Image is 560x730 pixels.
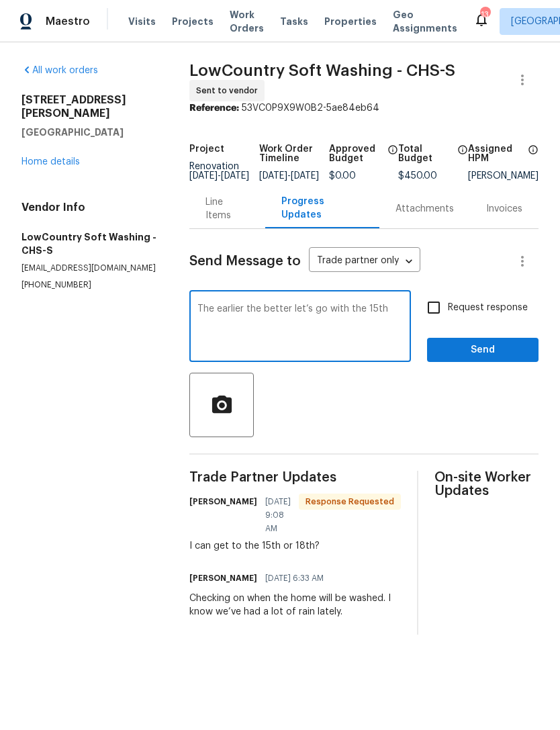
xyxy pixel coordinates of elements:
span: Geo Assignments [393,8,457,35]
span: [DATE] 9:08 AM [265,495,291,535]
span: The hpm assigned to this work order. [528,144,539,171]
span: Response Requested [300,495,400,508]
span: Request response [448,301,528,315]
h5: LowCountry Soft Washing - CHS-S [21,230,157,257]
b: Reference: [189,103,239,113]
div: I can get to the 15th or 18th? [189,539,401,553]
h4: Vendor Info [21,201,157,214]
div: 13 [480,8,489,21]
span: On-site Worker Updates [434,471,539,498]
div: [PERSON_NAME] [468,171,539,181]
button: Send [427,338,539,363]
h5: [GEOGRAPHIC_DATA] [21,126,157,139]
span: Trade Partner Updates [189,471,401,484]
h2: [STREET_ADDRESS][PERSON_NAME] [21,93,157,120]
div: Line Items [205,195,249,222]
span: Renovation [189,162,249,181]
span: The total cost of line items that have been proposed by Opendoor. This sum includes line items th... [457,144,468,171]
span: LowCountry Soft Washing - CHS-S [189,62,455,79]
span: Projects [172,15,214,28]
span: $0.00 [329,171,356,181]
h5: Total Budget [398,144,453,163]
span: Visits [128,15,156,28]
span: Send Message to [189,255,301,268]
h5: Approved Budget [329,144,384,163]
div: Trade partner only [309,250,420,273]
div: Progress Updates [281,195,363,222]
span: Send [438,342,528,359]
span: [DATE] 6:33 AM [265,572,324,585]
div: 53VC0P9X9W0B2-5ae84eb64 [189,101,539,115]
h6: [PERSON_NAME] [189,572,257,585]
span: The total cost of line items that have been approved by both Opendoor and the Trade Partner. This... [387,144,398,171]
span: [DATE] [291,171,319,181]
p: [PHONE_NUMBER] [21,279,157,291]
h5: Project [189,144,224,154]
span: $450.00 [398,171,437,181]
p: [EMAIL_ADDRESS][DOMAIN_NAME] [21,263,157,274]
span: - [259,171,319,181]
h5: Assigned HPM [468,144,524,163]
span: [DATE] [221,171,249,181]
textarea: The earlier the better let’s go with the 15th [197,304,403,351]
span: Maestro [46,15,90,28]
span: [DATE] [259,171,287,181]
span: Work Orders [230,8,264,35]
span: [DATE] [189,171,218,181]
div: Checking on when the home will be washed. I know we’ve had a lot of rain lately. [189,592,401,619]
h5: Work Order Timeline [259,144,329,163]
a: All work orders [21,66,98,75]
h6: [PERSON_NAME] [189,495,257,508]
div: Attachments [395,202,454,216]
span: - [189,171,249,181]
a: Home details [21,157,80,167]
span: Sent to vendor [196,84,263,97]
span: Tasks [280,17,308,26]
div: Invoices [486,202,522,216]
span: Properties [324,15,377,28]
